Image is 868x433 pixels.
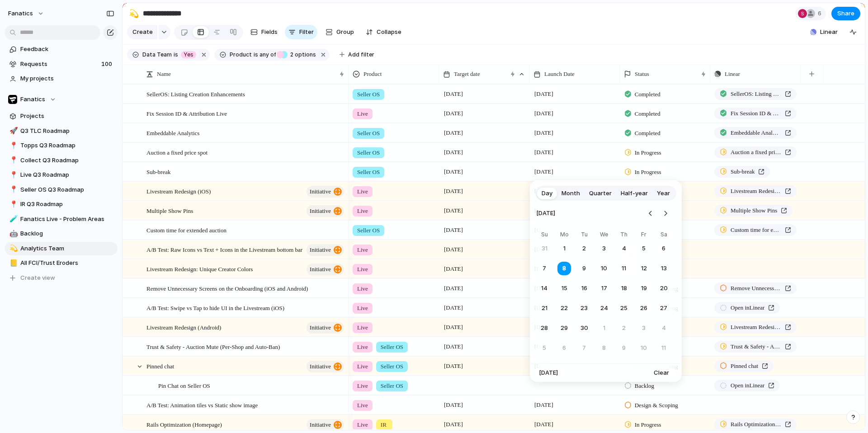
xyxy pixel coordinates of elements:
[576,280,592,297] button: Tuesday, September 16th, 2025
[536,240,552,257] button: Sunday, August 31st, 2025
[556,240,572,257] button: Monday, September 1st, 2025
[596,300,612,316] button: Wednesday, September 24th, 2025
[656,300,672,316] button: Saturday, September 27th, 2025
[596,280,612,297] button: Wednesday, September 17th, 2025
[636,300,652,316] button: Friday, September 26th, 2025
[556,280,572,297] button: Monday, September 15th, 2025
[636,240,652,257] button: Friday, September 5th, 2025
[536,280,552,297] button: Sunday, September 14th, 2025
[585,186,616,201] button: Quarter
[576,340,592,356] button: Tuesday, October 7th, 2025
[556,260,572,277] button: Monday, September 8th, 2025, selected
[636,320,652,336] button: Friday, October 3rd, 2025
[596,260,612,277] button: Wednesday, September 10th, 2025
[596,240,612,257] button: Wednesday, September 3rd, 2025
[652,186,675,201] button: Year
[556,340,572,356] button: Monday, October 6th, 2025
[536,300,552,316] button: Sunday, September 21st, 2025
[616,340,632,356] button: Thursday, October 9th, 2025
[576,320,592,336] button: Tuesday, September 30th, 2025
[616,240,632,257] button: Thursday, September 4th, 2025
[536,260,552,277] button: Sunday, September 7th, 2025
[539,368,558,377] span: [DATE]
[656,231,672,240] th: Saturday
[616,231,632,240] th: Thursday
[596,320,612,336] button: Wednesday, October 1st, 2025
[596,231,612,240] th: Wednesday
[556,300,572,316] button: Monday, September 22nd, 2025
[616,280,632,297] button: Thursday, September 18th, 2025
[656,320,672,336] button: Saturday, October 4th, 2025
[536,340,552,356] button: Sunday, October 5th, 2025
[656,280,672,297] button: Saturday, September 20th, 2025
[650,367,673,379] button: Clear
[616,300,632,316] button: Thursday, September 25th, 2025
[589,189,612,198] span: Quarter
[657,189,670,198] span: Year
[644,207,657,220] button: Go to the Previous Month
[616,260,632,277] button: Thursday, September 11th, 2025
[556,231,572,240] th: Monday
[576,231,592,240] th: Tuesday
[656,340,672,356] button: Saturday, October 11th, 2025
[616,186,652,201] button: Half-year
[536,231,672,356] table: September 2025
[557,186,585,201] button: Month
[656,240,672,257] button: Saturday, September 6th, 2025
[636,340,652,356] button: Friday, October 10th, 2025
[636,231,652,240] th: Friday
[656,260,672,277] button: Saturday, September 13th, 2025
[561,189,580,198] span: Month
[596,340,612,356] button: Wednesday, October 8th, 2025
[536,203,555,223] span: [DATE]
[636,260,652,277] button: Friday, September 12th, 2025
[636,280,652,297] button: Friday, September 19th, 2025
[616,320,632,336] button: Thursday, October 2nd, 2025
[576,260,592,277] button: Tuesday, September 9th, 2025
[556,320,572,336] button: Monday, September 29th, 2025
[536,231,552,240] th: Sunday
[536,320,552,336] button: Sunday, September 28th, 2025
[576,240,592,257] button: Tuesday, September 2nd, 2025
[654,368,669,377] span: Clear
[659,207,672,220] button: Go to the Next Month
[537,186,557,201] button: Day
[621,189,648,198] span: Half-year
[542,189,552,198] span: Day
[576,300,592,316] button: Tuesday, September 23rd, 2025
